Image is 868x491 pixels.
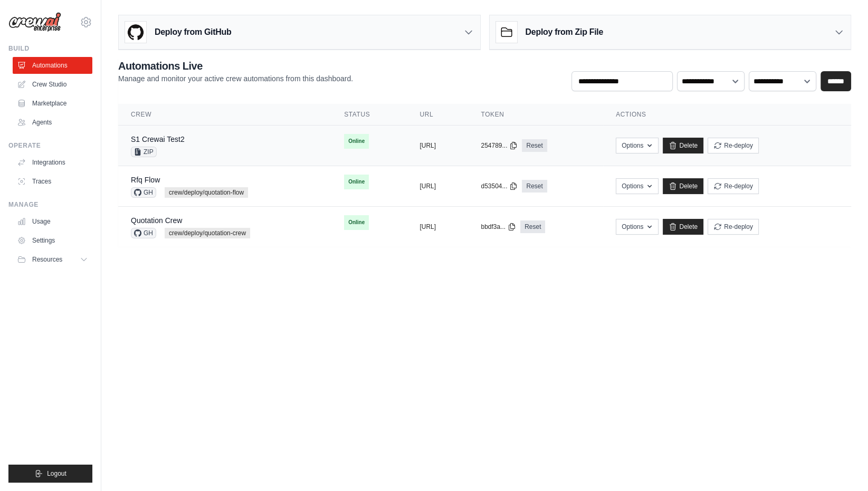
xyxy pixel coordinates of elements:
th: Token [468,104,603,126]
button: 254789... [481,141,518,150]
a: Automations [13,57,92,74]
h3: Deploy from GitHub [155,26,231,38]
h2: Automations Live [118,59,353,73]
span: GH [131,187,156,198]
span: crew/deploy/quotation-flow [165,187,248,198]
div: Operate [8,141,92,150]
button: Options [616,219,659,235]
div: Build [8,44,92,53]
a: Settings [13,232,92,249]
button: Logout [8,465,92,483]
h3: Deploy from Zip File [526,26,603,38]
img: Logo [8,12,61,32]
a: Crew Studio [13,76,92,93]
button: Re-deploy [708,219,759,235]
th: Actions [603,104,851,126]
span: GH [131,228,156,238]
a: Traces [13,173,92,190]
span: Online [344,175,369,189]
button: Resources [13,251,92,268]
p: Manage and monitor your active crew automations from this dashboard. [118,73,353,84]
span: crew/deploy/quotation-crew [165,228,250,238]
a: Reset [522,139,547,152]
a: Quotation Crew [131,216,182,225]
button: d53504... [481,182,518,190]
a: Reset [520,220,545,233]
button: Options [616,138,659,153]
span: Logout [47,469,66,478]
div: Manage [8,200,92,209]
span: Online [344,134,369,149]
a: Marketplace [13,95,92,112]
span: Online [344,215,369,230]
button: Re-deploy [708,178,759,194]
a: Rfq Flow [131,176,160,184]
th: Crew [118,104,331,126]
a: Usage [13,213,92,230]
a: Delete [663,178,703,194]
button: Re-deploy [708,138,759,153]
a: Reset [522,180,547,192]
a: S1 Crewai Test2 [131,135,185,143]
button: Options [616,178,659,194]
a: Integrations [13,154,92,171]
span: ZIP [131,147,157,157]
span: Resources [32,255,62,264]
a: Delete [663,219,703,235]
th: Status [331,104,407,126]
a: Agents [13,114,92,131]
a: Delete [663,138,703,153]
img: GitHub Logo [125,22,146,43]
th: URL [407,104,468,126]
button: bbdf3a... [481,223,516,231]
